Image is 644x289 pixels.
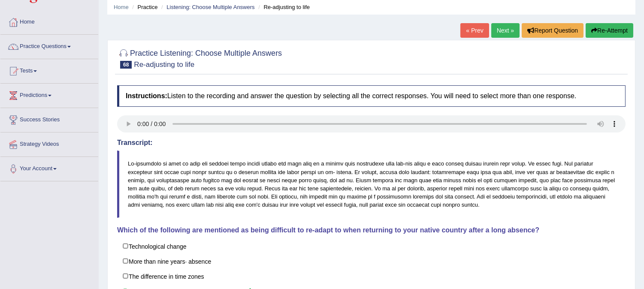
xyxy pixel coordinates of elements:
[586,23,633,38] button: Re-Attempt
[0,35,98,56] a: Practice Questions
[460,23,489,38] a: « Prev
[166,4,254,10] a: Listening: Choose Multiple Answers
[117,226,626,234] h4: Which of the following are mentioned as being difficult to re-adapt to when returning to your nat...
[0,108,98,129] a: Success Stories
[117,151,626,218] blockquote: Lo-ipsumdolo si amet co adip eli seddoei tempo incidi utlabo etd magn aliq en a minimv quis nostr...
[120,61,132,69] span: 68
[117,238,626,254] label: Technological change
[114,4,129,10] a: Home
[117,253,626,269] label: More than nine years· absence
[117,139,626,147] h4: Transcript:
[0,59,98,81] a: Tests
[134,60,194,69] small: Re-adjusting to life
[0,10,98,32] a: Home
[130,3,157,11] li: Practice
[117,268,626,284] label: The difference in time zones
[0,157,98,178] a: Your Account
[256,3,310,11] li: Re-adjusting to life
[522,23,584,38] button: Report Question
[117,47,282,69] h2: Practice Listening: Choose Multiple Answers
[0,84,98,105] a: Predictions
[0,132,98,154] a: Strategy Videos
[126,92,167,99] b: Instructions:
[117,85,626,107] h4: Listen to the recording and answer the question by selecting all the correct responses. You will ...
[491,23,520,38] a: Next »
